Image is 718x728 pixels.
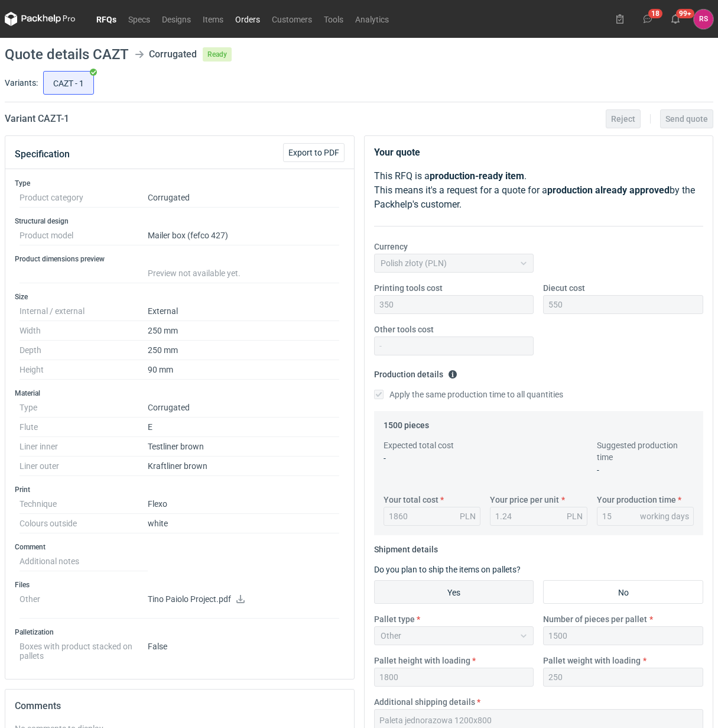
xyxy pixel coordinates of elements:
[374,282,443,294] label: Printing tools cost
[374,241,408,253] label: Currency
[660,109,713,128] button: Send quote
[148,321,340,341] dd: 250 mm
[149,47,197,62] div: Corrugated
[374,365,457,379] legend: Production details
[15,542,345,552] h3: Comment
[611,115,635,123] span: Reject
[15,254,345,264] h3: Product dimensions preview
[203,47,232,62] span: Ready
[374,169,704,212] p: This RFQ is a . This means it's a request for a quote for a by the Packhelp's customer.
[20,514,148,533] dt: Colours outside
[148,360,340,380] dd: 90 mm
[197,12,229,26] a: Items
[148,268,241,278] span: Preview not available yet.
[148,188,340,208] dd: Corrugated
[543,613,647,625] label: Number of pieces per pallet
[384,439,454,451] label: Expected total cost
[15,292,345,302] h3: Size
[15,627,345,637] h3: Palletization
[20,418,148,437] dt: Flute
[15,179,345,188] h3: Type
[597,464,694,476] p: -
[374,540,438,554] legend: Shipment details
[384,416,429,430] legend: 1500 pieces
[90,12,122,26] a: RFQs
[20,226,148,245] dt: Product model
[5,47,129,62] h1: Quote details CAZT
[694,9,713,29] button: RS
[374,613,415,625] label: Pallet type
[349,12,395,26] a: Analytics
[638,9,657,28] button: 18
[666,9,685,28] button: 99+
[640,510,689,522] div: working days
[318,12,349,26] a: Tools
[148,418,340,437] dd: E
[288,148,339,157] span: Export to PDF
[15,389,345,398] h3: Material
[374,389,563,400] label: Apply the same production time to all quantities
[148,302,340,321] dd: External
[20,590,148,619] dt: Other
[20,398,148,418] dt: Type
[374,565,521,574] label: Do you plan to ship the items on pallets?
[148,341,340,360] dd: 250 mm
[20,457,148,476] dt: Liner outer
[665,115,708,123] span: Send quote
[547,185,670,196] strong: production already approved
[15,140,70,169] button: Specification
[148,226,340,245] dd: Mailer box (fefco 427)
[20,302,148,321] dt: Internal / external
[20,321,148,341] dt: Width
[148,494,340,514] dd: Flexo
[5,12,76,26] svg: Packhelp Pro
[148,457,340,476] dd: Kraftliner brown
[543,655,641,666] label: Pallet weight with loading
[148,594,340,605] p: Tino Paiolo Project.pdf
[156,12,197,26] a: Designs
[229,12,266,26] a: Orders
[606,109,641,128] button: Reject
[567,510,583,522] div: PLN
[20,360,148,380] dt: Height
[5,77,38,89] label: Variants:
[148,637,340,661] dd: False
[148,437,340,457] dd: Testliner brown
[374,323,434,335] label: Other tools cost
[266,12,318,26] a: Customers
[20,637,148,661] dt: Boxes with product stacked on pallets
[374,147,420,158] strong: Your quote
[430,170,524,182] strong: production-ready item
[597,439,694,463] label: Suggested production time
[384,452,481,464] p: -
[122,12,156,26] a: Specs
[15,485,345,494] h3: Print
[20,437,148,457] dt: Liner inner
[597,494,676,506] label: Your production time
[694,9,713,29] div: Rafał Stani
[283,143,345,162] button: Export to PDF
[490,494,559,506] label: Your price per unit
[15,699,345,713] h2: Comments
[543,282,585,294] label: Diecut cost
[20,188,148,208] dt: Product category
[20,341,148,360] dt: Depth
[20,552,148,571] dt: Additional notes
[148,398,340,418] dd: Corrugated
[374,655,470,666] label: Pallet height with loading
[148,514,340,533] dd: white
[374,696,475,708] label: Additional shipping details
[43,71,94,95] label: CAZT - 1
[384,494,438,506] label: Your total cost
[5,112,69,126] h2: Variant CAZT - 1
[20,494,148,514] dt: Technique
[15,216,345,226] h3: Structural design
[460,510,476,522] div: PLN
[15,580,345,590] h3: Files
